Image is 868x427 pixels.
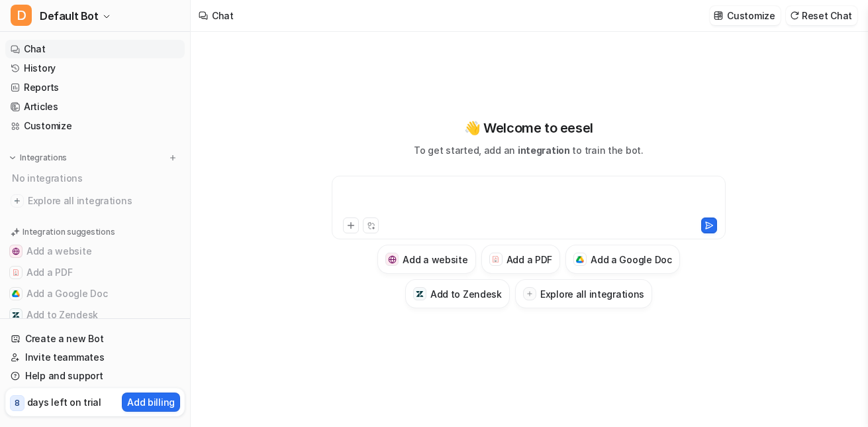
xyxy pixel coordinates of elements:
[5,40,185,58] a: Chat
[23,226,115,238] p: Integration suggestions
[481,245,560,274] button: Add a PDFAdd a PDF
[727,9,775,23] p: Customize
[515,279,652,308] button: Explore all integrations
[20,152,67,163] p: Integrations
[12,290,20,298] img: Add a Google Doc
[591,253,672,267] h3: Add a Google Doc
[416,290,424,298] img: Add to Zendesk
[8,153,17,162] img: expand menu
[790,11,799,21] img: reset
[28,190,179,212] span: Explore all integrations
[12,311,20,319] img: Add to Zendesk
[8,167,185,189] div: No integrations
[576,256,585,264] img: Add a Google Doc
[403,253,467,267] h3: Add a website
[430,287,502,301] h3: Add to Zendesk
[5,59,185,78] a: History
[5,78,185,97] a: Reports
[377,245,475,274] button: Add a websiteAdd a website
[5,241,185,262] button: Add a websiteAdd a website
[11,194,24,208] img: explore all integrations
[12,269,20,276] img: Add a PDF
[710,6,780,25] button: Customize
[5,367,185,385] a: Help and support
[40,7,99,25] span: Default Bot
[212,9,234,23] div: Chat
[12,247,20,255] img: Add a website
[5,283,185,304] button: Add a Google DocAdd a Google Doc
[714,11,723,21] img: customize
[11,5,32,26] span: D
[405,279,510,308] button: Add to ZendeskAdd to Zendesk
[518,145,570,156] span: integration
[388,255,397,264] img: Add a website
[5,192,185,210] a: Explore all integrations
[5,304,185,326] button: Add to ZendeskAdd to Zendesk
[168,153,177,162] img: menu_add.svg
[5,97,185,116] a: Articles
[786,6,857,25] button: Reset Chat
[506,253,552,267] h3: Add a PDF
[5,348,185,367] a: Invite teammates
[15,397,20,409] p: 8
[122,393,180,412] button: Add billing
[540,287,644,301] h3: Explore all integrations
[5,330,185,348] a: Create a new Bot
[565,245,680,274] button: Add a Google DocAdd a Google Doc
[464,118,593,138] p: 👋 Welcome to eesel
[491,255,500,263] img: Add a PDF
[27,395,101,409] p: days left on trial
[127,395,175,409] p: Add billing
[414,143,643,157] p: To get started, add an to train the bot.
[5,117,185,135] a: Customize
[5,262,185,283] button: Add a PDFAdd a PDF
[5,151,71,164] button: Integrations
